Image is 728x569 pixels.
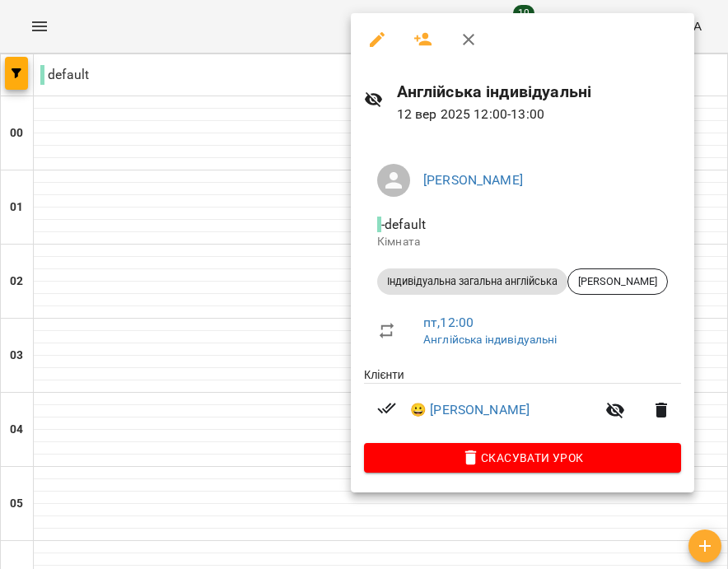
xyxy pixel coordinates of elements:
p: 12 вер 2025 12:00 - 13:00 [397,105,681,124]
ul: Клієнти [364,366,681,443]
span: Скасувати Урок [377,448,668,468]
a: 😀 [PERSON_NAME] [410,400,530,420]
div: [PERSON_NAME] [567,268,668,295]
span: - default [377,217,429,232]
svg: Візит сплачено [377,399,397,418]
span: Індивідуальна загальна англійська [377,274,567,289]
a: Англійська індивідуальні [423,333,558,346]
h6: Англійська індивідуальні [397,79,681,105]
p: Кімната [377,234,668,250]
button: Скасувати Урок [364,443,681,473]
a: пт , 12:00 [423,315,474,330]
span: [PERSON_NAME] [568,274,667,289]
a: [PERSON_NAME] [423,172,523,188]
